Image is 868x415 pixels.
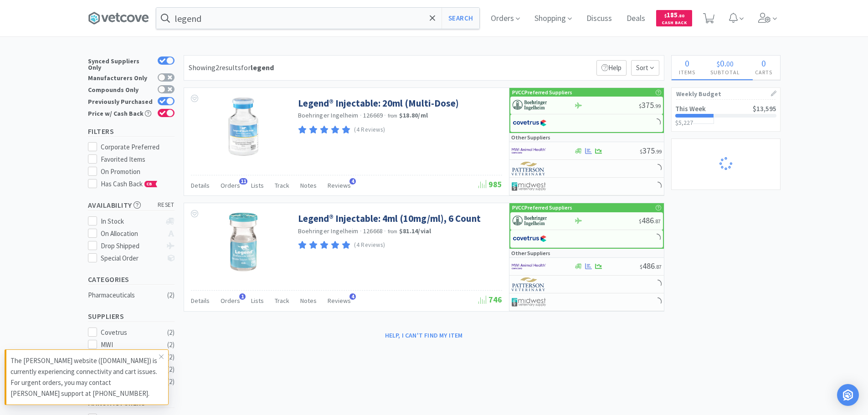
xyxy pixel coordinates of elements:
strong: $18.80 / ml [399,111,428,119]
span: Orders [221,181,240,190]
img: 694aaf7ca81243769933e6d35d282801_78715.jpeg [214,212,273,272]
img: f6b2451649754179b5b4e0c70c3f7cb0_2.png [512,144,546,158]
span: $ [664,13,667,19]
input: Search by item, sku, manufacturer, ingredient, size... [156,8,479,29]
span: 0 [761,57,766,69]
h5: Filters [88,126,175,137]
div: Compounds Only [88,85,153,93]
a: Legend® Injectable: 20ml (Multi-Dose) [298,97,459,109]
span: $ [639,102,642,109]
p: PVCC Preferred Suppliers [512,203,572,212]
a: This Week$13,595$5,227 [672,100,780,131]
span: Track [275,181,289,190]
p: (4 Reviews) [354,125,385,135]
span: 746 [478,294,502,305]
span: 1 [239,293,246,300]
span: Reviews [328,297,351,305]
div: ( 2 ) [167,327,175,338]
div: Pharmaceuticals [88,290,162,301]
div: ( 2 ) [167,376,175,387]
div: Synced Suppliers Only [88,56,153,71]
span: . 87 [655,263,662,270]
span: · [384,227,386,235]
div: Drop Shipped [101,241,161,251]
span: reset [158,200,175,210]
a: Deals [623,15,649,23]
span: · [360,227,362,235]
img: f6b2451649754179b5b4e0c70c3f7cb0_2.png [512,260,546,273]
span: . 99 [655,148,662,155]
span: . 80 [678,13,684,19]
p: The [PERSON_NAME] website ([DOMAIN_NAME]) is currently experiencing connectivity and cart issues.... [10,355,159,399]
span: 0 [685,57,689,69]
img: f5e969b455434c6296c6d81ef179fa71_3.png [512,277,546,291]
div: ( 2 ) [167,339,175,350]
div: Manufacturers Only [88,73,153,81]
span: 4 [349,293,356,300]
span: 11 [239,178,247,184]
div: Corporate Preferred [101,142,175,153]
button: Help, I can't find my item [380,328,468,343]
img: 4dd14cff54a648ac9e977f0c5da9bc2e_5.png [512,295,546,309]
span: 985 [478,179,502,190]
span: from [388,228,398,235]
a: Boehringer Ingelheim [298,227,359,235]
a: Discuss [583,15,616,23]
span: $ [640,263,642,270]
span: 185 [664,10,684,19]
span: for [241,63,274,72]
div: On Promotion [101,166,175,177]
span: 126669 [363,111,383,119]
h5: Availability [88,200,175,210]
div: In Stock [101,216,161,227]
div: Covetrus [101,327,157,338]
p: Other Suppliers [511,133,550,142]
p: Help [596,60,627,76]
span: CB [145,181,154,187]
span: . 99 [654,102,661,109]
span: Reviews [328,181,351,190]
span: from [388,113,398,119]
img: 77fca1acd8b6420a9015268ca798ef17_1.png [513,232,547,246]
h4: Carts [748,68,780,77]
img: f5e969b455434c6296c6d81ef179fa71_3.png [512,162,546,175]
button: Search [442,8,479,29]
span: Details [191,181,210,190]
span: Track [275,297,289,305]
strong: $81.14 / vial [399,227,431,235]
img: b5c452699c034df886d6305cbdd280c1_120865.jpeg [214,97,273,156]
a: $185.80Cash Back [656,6,692,31]
img: 77fca1acd8b6420a9015268ca798ef17_1.png [513,116,547,130]
p: (4 Reviews) [354,241,385,250]
div: ( 2 ) [167,364,175,375]
h1: Weekly Budget [676,88,776,100]
a: Legend® Injectable: 4ml (10mg/ml), 6 Count [298,212,481,225]
span: 126668 [363,227,383,235]
div: Previously Purchased [88,97,153,105]
div: MWI [101,339,157,350]
span: · [384,111,386,119]
a: Boehringer Ingelheim [298,111,359,119]
span: Notes [300,297,317,305]
span: 00 [726,59,734,68]
p: PVCC Preferred Suppliers [512,88,572,97]
span: $ [640,148,642,155]
span: 0 [720,57,724,69]
img: 730db3968b864e76bcafd0174db25112_22.png [513,98,547,112]
div: . [703,59,748,68]
div: On Allocation [101,228,161,239]
img: 4dd14cff54a648ac9e977f0c5da9bc2e_5.png [512,179,546,193]
div: Open Intercom Messenger [837,384,859,406]
h5: Categories [88,274,175,285]
span: Notes [300,181,317,190]
span: Has Cash Back [101,179,158,188]
span: $5,227 [675,118,693,127]
span: . 87 [654,218,661,225]
span: $13,595 [753,104,776,113]
span: 486 [640,261,662,271]
span: 375 [639,100,661,110]
span: Details [191,297,210,305]
div: Price w/ Cash Back [88,109,153,117]
h2: This Week [675,105,706,112]
div: Showing 2 results [189,62,274,74]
